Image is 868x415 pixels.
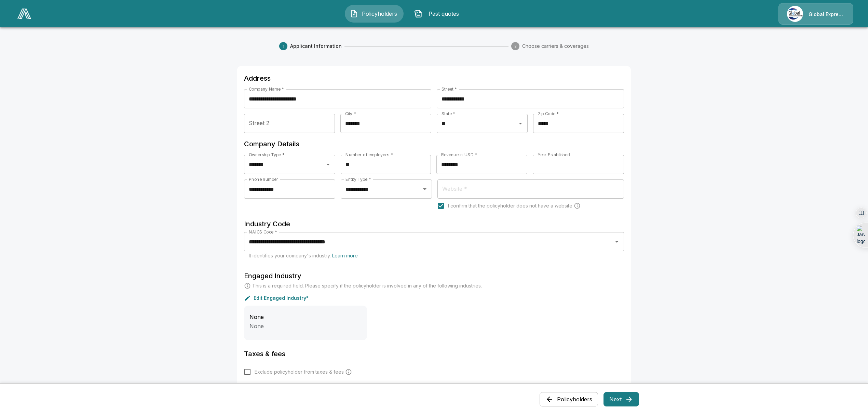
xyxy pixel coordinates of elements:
button: Policyholders [540,392,598,406]
span: Exclude policyholder from taxes & fees [255,369,344,375]
a: Learn more [332,253,358,258]
p: Edit Engaged Industry* [254,296,309,300]
h6: Company Details [244,138,624,149]
label: Ownership Type * [249,152,284,158]
text: 1 [283,44,284,49]
label: Number of employees * [345,152,393,158]
a: Agency IconGlobal Express Underwriters [778,3,853,25]
label: Entity Type * [345,176,371,182]
h6: Industry Code [244,218,624,229]
button: Open [612,237,622,246]
h6: Address [244,73,624,84]
label: Phone number [249,176,278,182]
label: Street * [442,86,457,92]
span: Applicant Information [290,43,342,50]
label: Company Name * [249,86,284,92]
span: I confirm that the policyholder does not have a website [448,202,572,209]
span: None [249,323,264,330]
span: Policyholders [361,10,398,18]
label: Revenue in USD * [441,152,477,158]
button: Past quotes IconPast quotes [409,5,468,23]
h6: Engaged Industry [244,270,624,281]
button: Policyholders IconPolicyholders [345,5,404,23]
p: This is a required field. Please specify if the policyholder is involved in any of the following ... [252,282,482,289]
label: City * [345,111,356,117]
p: Global Express Underwriters [809,11,845,18]
label: NAICS Code * [249,229,277,235]
label: Year Established [538,152,570,158]
span: Past quotes [425,10,463,18]
button: Open [323,160,333,169]
span: None [249,313,264,320]
button: Next [603,392,639,406]
img: Past quotes Icon [414,10,422,18]
svg: Carriers run a cyber security scan on the policyholders' websites. Please enter a website wheneve... [574,202,581,209]
span: It identifies your company's industry. [249,253,358,258]
label: State * [442,111,455,117]
img: AA Logo [17,9,31,19]
img: Agency Icon [787,6,803,22]
img: Policyholders Icon [350,10,358,18]
svg: Carrier and processing fees will still be applied [345,369,352,375]
text: 2 [514,44,516,49]
button: Open [420,184,430,194]
h6: Taxes & fees [244,348,624,359]
button: Open [516,119,525,128]
label: Zip Code * [538,111,559,117]
span: Choose carriers & coverages [522,43,589,50]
